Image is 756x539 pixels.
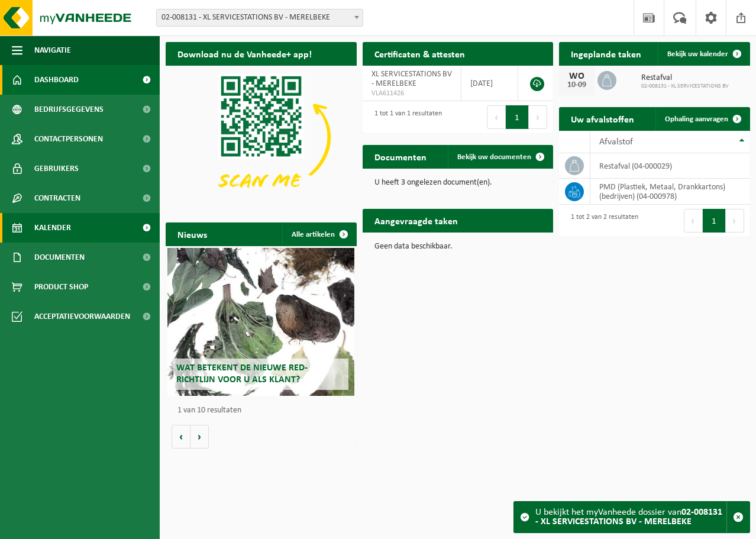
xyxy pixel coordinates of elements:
[655,107,749,131] a: Ophaling aanvragen
[487,105,506,129] button: Previous
[599,137,633,147] span: Afvalstof
[506,105,529,129] button: 1
[529,105,547,129] button: Next
[559,42,653,65] h2: Ingeplande taken
[374,179,542,187] p: U heeft 3 ongelezen document(en).
[658,42,749,66] a: Bekijk uw kalender
[457,153,531,161] span: Bekijk uw documenten
[34,35,71,65] span: Navigatie
[565,72,589,81] div: WO
[34,302,130,331] span: Acceptatievoorwaarden
[34,213,71,243] span: Kalender
[565,208,638,234] div: 1 tot 2 van 2 resultaten
[282,222,356,246] a: Alle artikelen
[167,248,354,396] a: Wat betekent de nieuwe RED-richtlijn voor u als klant?
[559,107,646,130] h2: Uw afvalstoffen
[363,209,470,232] h2: Aangevraagde taken
[590,153,750,179] td: restafval (04-000029)
[34,154,79,183] span: Gebruikers
[684,209,703,233] button: Previous
[157,9,363,26] span: 02-008131 - XL SERVICESTATIONS BV - MERELBEKE
[156,9,363,27] span: 02-008131 - XL SERVICESTATIONS BV - MERELBEKE
[190,425,209,448] button: Volgende
[448,145,552,169] a: Bekijk uw documenten
[371,70,452,88] span: XL SERVICESTATIONS BV - MERELBEKE
[34,95,104,124] span: Bedrijfsgegevens
[369,104,442,130] div: 1 tot 1 van 1 resultaten
[34,183,80,213] span: Contracten
[371,89,452,98] span: VLA611426
[363,145,438,168] h2: Documenten
[34,243,85,272] span: Documenten
[363,42,477,65] h2: Certificaten & attesten
[726,209,744,233] button: Next
[34,124,103,154] span: Contactpersonen
[172,425,190,448] button: Vorige
[176,363,308,384] span: Wat betekent de nieuwe RED-richtlijn voor u als klant?
[166,222,219,246] h2: Nieuws
[461,66,518,101] td: [DATE]
[166,42,324,65] h2: Download nu de Vanheede+ app!
[535,508,722,527] strong: 02-008131 - XL SERVICESTATIONS BV - MERELBEKE
[535,502,726,532] div: U bekijkt het myVanheede dossier van
[166,66,357,209] img: Download de VHEPlus App
[641,73,729,83] span: Restafval
[374,243,542,251] p: Geen data beschikbaar.
[641,83,729,90] span: 02-008131 - XL SERVICESTATIONS BV
[590,179,750,205] td: PMD (Plastiek, Metaal, Drankkartons) (bedrijven) (04-000978)
[34,272,88,302] span: Product Shop
[177,406,351,415] p: 1 van 10 resultaten
[34,65,79,95] span: Dashboard
[703,209,726,233] button: 1
[665,115,728,123] span: Ophaling aanvragen
[565,81,589,89] div: 10-09
[667,50,728,58] span: Bekijk uw kalender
